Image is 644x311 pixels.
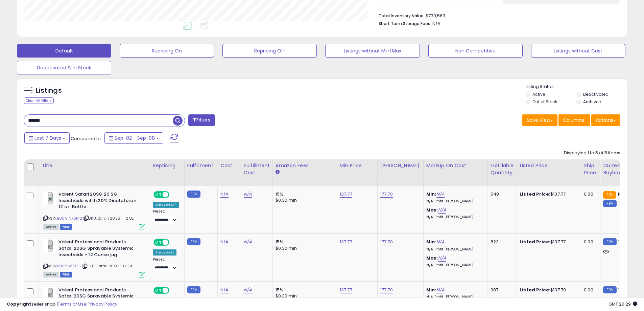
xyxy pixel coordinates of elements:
[244,191,252,198] a: N/A
[584,191,595,197] div: 0.00
[43,287,57,301] img: 41YaxU7xPWL._SL40_.jpg
[168,192,179,198] span: OFF
[603,286,616,293] small: FBM
[24,97,54,104] div: Clear All Filters
[220,239,229,245] a: N/A
[187,238,200,245] small: FBM
[426,215,482,220] p: N/A Profit [PERSON_NAME]
[491,191,511,197] div: 548
[380,239,393,245] a: 177.70
[340,162,375,169] div: Min Price
[154,192,163,198] span: ON
[340,239,352,245] a: 137.77
[564,150,620,156] div: Displaying 1 to 5 of 5 items
[83,216,134,221] span: | SKU: Safari 20SG - 12 Oz
[276,169,280,175] small: Amazon Fees.
[428,44,523,58] button: Non Competitive
[379,11,615,19] li: $730,563
[520,191,576,197] div: $137.77
[609,301,637,307] span: 2025-09-16 20:29 GMT
[154,287,163,293] span: ON
[526,84,627,90] p: Listing States:
[7,301,31,307] strong: Copyright
[43,191,145,229] div: ASIN:
[71,135,102,142] span: Compared to:
[58,239,141,260] b: Valent Professional Products Safari 20SG Sprayable Systemic Insecticide - 12 Ounce jug
[436,287,445,293] a: N/A
[380,191,393,198] a: 177.70
[222,44,317,58] button: Repricing Off
[520,287,550,293] b: Listed Price:
[426,199,482,204] p: N/A Profit [PERSON_NAME]
[24,132,70,144] button: Last 7 Days
[244,287,252,293] a: N/A
[42,162,147,169] div: Title
[88,301,117,307] a: Privacy Policy
[58,287,141,308] b: Valent Professional Products Safari 20SG Sprayable Systemic Insecticide - 12 Ounce jug
[618,200,629,207] span: 135.7
[591,114,620,126] button: Actions
[423,159,487,186] th: The percentage added to the cost of goods (COGS) that forms the calculator for Min & Max prices.
[432,20,440,27] span: N/A
[426,239,436,245] b: Min:
[187,191,200,198] small: FBM
[618,239,629,245] span: 135.7
[153,162,182,169] div: Repricing
[220,287,229,293] a: N/A
[522,114,557,126] button: Save View
[426,247,482,252] p: N/A Profit [PERSON_NAME]
[7,301,117,308] div: seller snap | |
[380,287,393,293] a: 177.70
[188,114,215,126] button: Filters
[558,114,590,126] button: Columns
[491,162,514,176] div: Fulfillable Quantity
[520,239,550,245] b: Listed Price:
[43,239,145,276] div: ASIN:
[340,191,352,198] a: 137.77
[426,207,438,213] b: Max:
[276,287,332,293] div: 15%
[276,162,334,169] div: Amazon Fees
[120,44,214,58] button: Repricing On
[603,191,616,199] small: FBA
[154,240,163,245] span: ON
[436,239,445,245] a: N/A
[491,287,511,293] div: 987
[43,239,57,252] img: 41YaxU7xPWL._SL40_.jpg
[36,86,62,95] h5: Listings
[618,287,629,293] span: 135.7
[276,239,332,245] div: 15%
[584,162,597,176] div: Ship Price
[58,301,87,307] a: Terms of Use
[60,272,72,277] span: FBM
[187,162,215,169] div: Fulfillment
[244,239,252,245] a: N/A
[584,239,595,245] div: 0.00
[187,286,200,293] small: FBM
[57,216,82,221] a: B0091NX0M2
[532,99,557,105] label: Out of Stock
[153,202,179,208] div: Amazon AI *
[380,162,421,169] div: [PERSON_NAME]
[340,287,352,293] a: 137.77
[603,238,616,245] small: FBM
[520,191,550,197] b: Listed Price:
[583,99,601,105] label: Archived
[17,44,111,58] button: Default
[563,117,584,124] span: Columns
[438,255,446,262] a: N/A
[276,191,332,197] div: 15%
[104,132,163,144] button: Sep-02 - Sep-08
[58,191,141,212] b: Valent Safari 20SG 20 SG Insecticide witth 20% Dinotefuran 12 oz. Bottle
[426,191,436,197] b: Min:
[426,287,436,293] b: Min:
[426,255,438,261] b: Max:
[583,91,609,97] label: Deactivated
[153,257,179,272] div: Preset:
[532,91,545,97] label: Active
[43,224,59,230] span: All listings currently available for purchase on Amazon
[276,197,332,203] div: $0.30 min
[60,224,72,230] span: FBM
[520,287,576,293] div: $137.79
[153,209,179,224] div: Preset:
